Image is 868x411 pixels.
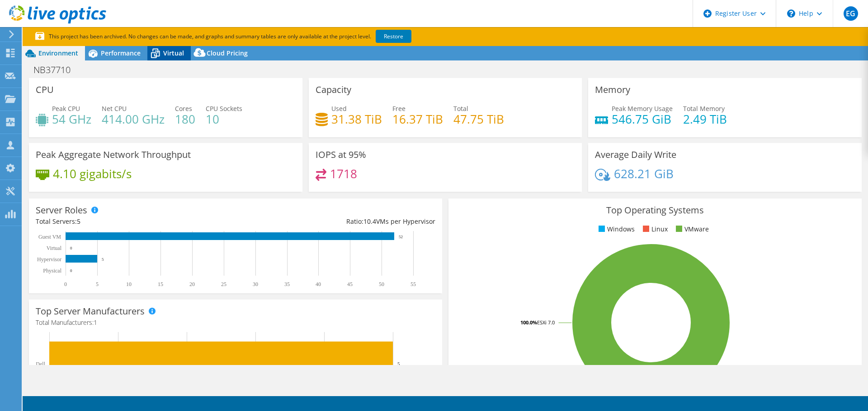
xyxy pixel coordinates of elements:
[77,217,80,226] span: 5
[596,224,635,234] li: Windows
[520,319,537,326] tspan: 100.0%
[36,361,45,367] text: Dell
[612,114,673,124] h4: 546.75 GiB
[70,246,72,250] text: 0
[614,169,674,179] h4: 628.21 GiB
[316,150,366,160] h3: IOPS at 95%
[47,245,62,251] text: Virtual
[35,32,478,42] p: This project has been archived. No changes can be made, and graphs and summary tables are only av...
[102,114,165,124] h4: 414.00 GHz
[37,256,61,263] text: Hypervisor
[376,30,411,43] a: Restore
[453,104,468,113] span: Total
[363,217,376,226] span: 10.4
[207,49,248,57] span: Cloud Pricing
[126,281,132,287] text: 10
[52,104,80,113] span: Peak CPU
[29,65,85,75] h1: NB37710
[64,281,67,287] text: 0
[683,114,727,124] h4: 2.49 TiB
[36,318,435,328] h4: Total Manufacturers:
[455,205,855,215] h3: Top Operating Systems
[595,150,676,160] h3: Average Daily Write
[96,281,99,287] text: 5
[330,169,357,179] h4: 1718
[331,104,347,113] span: Used
[163,49,184,57] span: Virtual
[453,114,504,124] h4: 47.75 TiB
[674,224,709,234] li: VMware
[36,306,145,316] h3: Top Server Manufacturers
[399,235,403,239] text: 52
[36,85,54,95] h3: CPU
[844,6,858,21] span: EG
[641,224,668,234] li: Linux
[787,9,795,18] svg: \n
[612,104,673,113] span: Peak Memory Usage
[36,205,87,215] h3: Server Roles
[595,85,630,95] h3: Memory
[189,281,195,287] text: 20
[316,281,321,287] text: 40
[175,104,192,113] span: Cores
[36,217,236,226] div: Total Servers:
[253,281,258,287] text: 30
[53,169,132,179] h4: 4.10 gigabits/s
[284,281,290,287] text: 35
[221,281,226,287] text: 25
[102,104,127,113] span: Net CPU
[392,104,406,113] span: Free
[206,104,242,113] span: CPU Sockets
[38,234,61,240] text: Guest VM
[236,217,435,226] div: Ratio: VMs per Hypervisor
[158,281,163,287] text: 15
[331,114,382,124] h4: 31.38 TiB
[347,281,353,287] text: 45
[537,319,555,326] tspan: ESXi 7.0
[175,114,195,124] h4: 180
[392,114,443,124] h4: 16.37 TiB
[102,257,104,262] text: 5
[683,104,725,113] span: Total Memory
[52,114,91,124] h4: 54 GHz
[38,49,78,57] span: Environment
[379,281,384,287] text: 50
[206,114,242,124] h4: 10
[36,150,191,160] h3: Peak Aggregate Network Throughput
[70,268,72,273] text: 0
[101,49,141,57] span: Performance
[410,281,416,287] text: 55
[94,318,97,327] span: 1
[397,361,400,366] text: 5
[43,268,61,274] text: Physical
[316,85,351,95] h3: Capacity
